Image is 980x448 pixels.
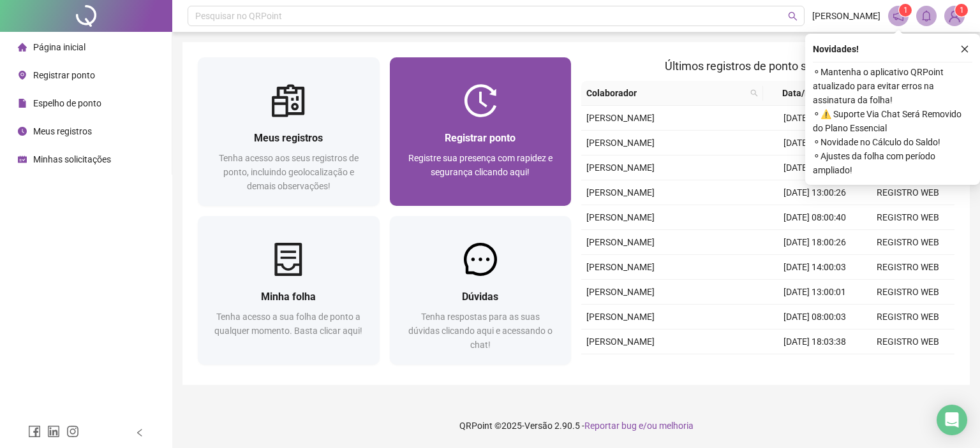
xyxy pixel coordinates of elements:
[861,305,954,329] td: REGISTRO WEB
[586,86,745,100] span: Colaborador
[788,11,798,21] span: search
[768,354,861,379] td: [DATE] 14:00:20
[135,428,144,437] span: left
[172,403,980,448] footer: QRPoint © 2025 - 2.90.5 -
[586,187,655,198] span: [PERSON_NAME]
[937,405,967,435] div: Open Intercom Messenger
[861,329,954,354] td: REGISTRO WEB
[219,153,359,191] span: Tenha acesso aos seus registros de ponto, incluindo geolocalização e demais observações!
[586,212,655,222] span: [PERSON_NAME]
[665,59,871,73] span: Últimos registros de ponto sincronizados
[586,262,655,272] span: [PERSON_NAME]
[750,89,758,97] span: search
[586,113,655,123] span: [PERSON_NAME]
[18,71,27,80] span: environment
[768,131,861,155] td: [DATE] 08:02:05
[586,138,655,148] span: [PERSON_NAME]
[33,70,95,80] span: Registrar ponto
[768,106,861,131] td: [DATE] 12:59:59
[586,312,655,322] span: [PERSON_NAME]
[768,180,861,205] td: [DATE] 13:00:26
[214,312,362,336] span: Tenha acesso a sua folha de ponto a qualquer momento. Basta clicar aqui!
[768,255,861,280] td: [DATE] 14:00:03
[960,6,964,15] span: 1
[18,43,27,52] span: home
[18,99,27,108] span: file
[47,425,60,438] span: linkedin
[254,132,323,144] span: Meus registros
[899,4,912,17] sup: 1
[33,98,101,108] span: Espelho de ponto
[33,154,111,164] span: Minhas solicitações
[748,83,761,103] span: search
[524,421,553,431] span: Versão
[960,45,969,54] span: close
[768,305,861,329] td: [DATE] 08:00:03
[408,153,553,177] span: Registre sua presença com rapidez e segurança clicando aqui!
[198,216,380,365] a: Minha folhaTenha acesso a sua folha de ponto a qualquer momento. Basta clicar aqui!
[768,155,861,180] td: [DATE] 18:00:02
[586,287,655,297] span: [PERSON_NAME]
[768,86,838,100] span: Data/Hora
[861,230,954,255] td: REGISTRO WEB
[586,336,655,347] span: [PERSON_NAME]
[813,42,859,56] span: Novidades !
[18,127,27,136] span: clock-circle
[921,10,932,22] span: bell
[813,149,972,177] span: ⚬ Ajustes da folha com período ampliado!
[66,425,79,438] span: instagram
[812,9,880,23] span: [PERSON_NAME]
[813,135,972,149] span: ⚬ Novidade no Cálculo do Saldo!
[768,205,861,230] td: [DATE] 08:00:40
[198,57,380,206] a: Meus registrosTenha acesso aos seus registros de ponto, incluindo geolocalização e demais observa...
[586,237,655,247] span: [PERSON_NAME]
[390,57,572,206] a: Registrar pontoRegistre sua presença com rapidez e segurança clicando aqui!
[586,163,655,173] span: [PERSON_NAME]
[893,10,904,22] span: notification
[861,205,954,230] td: REGISTRO WEB
[261,291,316,303] span: Minha folha
[861,280,954,305] td: REGISTRO WEB
[813,107,972,135] span: ⚬ ⚠️ Suporte Via Chat Será Removido do Plano Essencial
[813,65,972,107] span: ⚬ Mantenha o aplicativo QRPoint atualizado para evitar erros na assinatura da folha!
[861,180,954,205] td: REGISTRO WEB
[861,354,954,379] td: REGISTRO WEB
[445,132,516,144] span: Registrar ponto
[945,6,964,25] img: 94020
[390,216,572,365] a: DúvidasTenha respostas para as suas dúvidas clicando aqui e acessando o chat!
[33,126,92,136] span: Meus registros
[408,312,553,350] span: Tenha respostas para as suas dúvidas clicando aqui e acessando o chat!
[768,329,861,354] td: [DATE] 18:03:38
[33,42,85,52] span: Página inicial
[763,81,854,106] th: Data/Hora
[584,421,694,431] span: Reportar bug e/ou melhoria
[462,291,498,303] span: Dúvidas
[903,6,908,15] span: 1
[768,230,861,255] td: [DATE] 18:00:26
[18,155,27,164] span: schedule
[768,280,861,305] td: [DATE] 13:00:01
[28,425,41,438] span: facebook
[955,4,968,17] sup: Atualize o seu contato no menu Meus Dados
[861,255,954,280] td: REGISTRO WEB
